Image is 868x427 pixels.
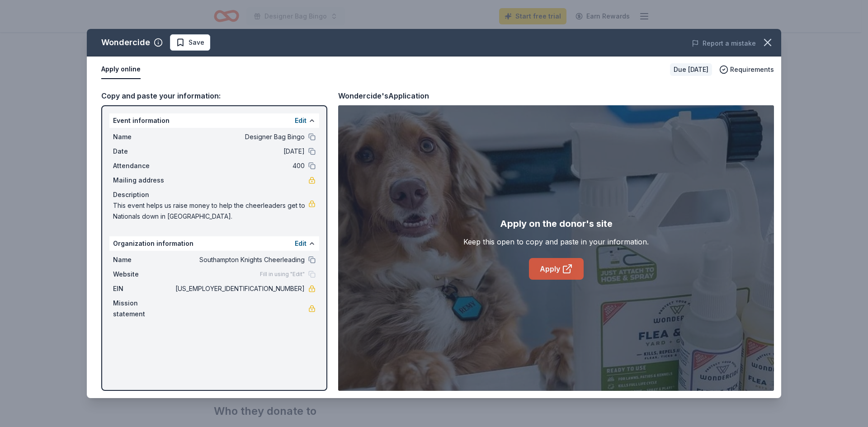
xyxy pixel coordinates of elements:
span: Mission statement [113,298,174,319]
span: EIN [113,283,174,294]
span: Southampton Knights Cheerleading [174,254,305,265]
span: Fill in using "Edit" [260,271,305,278]
span: Save [189,37,204,48]
span: Requirements [730,64,774,75]
span: Date [113,146,174,157]
span: Attendance [113,160,174,171]
span: Designer Bag Bingo [174,131,305,142]
span: [US_EMPLOYER_IDENTIFICATION_NUMBER] [174,283,305,294]
span: [DATE] [174,146,305,157]
span: 400 [174,160,305,171]
div: Description [113,189,316,200]
button: Report a mistake [692,38,756,49]
div: Copy and paste your information: [101,90,327,102]
button: Save [170,34,210,51]
span: This event helps us raise money to help the cheerleaders get to Nationals down in [GEOGRAPHIC_DATA]. [113,200,308,222]
div: Event information [109,113,319,128]
div: Wondercide's Application [338,90,429,102]
div: Wondercide [101,35,150,50]
button: Requirements [719,64,774,75]
a: Apply [529,258,584,280]
div: Keep this open to copy and paste in your information. [463,236,649,247]
span: Website [113,269,174,280]
div: Organization information [109,236,319,251]
span: Mailing address [113,175,174,186]
span: Name [113,131,174,142]
div: Due [DATE] [670,63,712,76]
div: Apply on the donor's site [500,216,613,231]
button: Edit [295,238,307,249]
span: Name [113,254,174,265]
button: Edit [295,115,307,126]
button: Apply online [101,60,141,79]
